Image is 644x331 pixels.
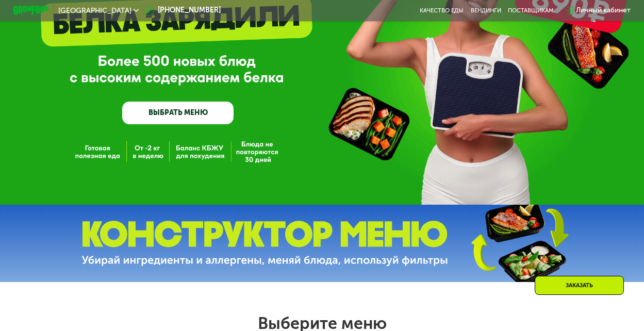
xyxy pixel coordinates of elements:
[576,5,631,16] div: Личный кабинет
[471,7,501,14] a: Вендинги
[143,5,221,16] a: [PHONE_NUMBER]
[122,102,234,124] a: ВЫБРАТЬ МЕНЮ
[420,7,464,14] a: Качество еды
[535,276,624,295] div: Заказать
[58,7,131,14] span: [GEOGRAPHIC_DATA]
[508,7,554,14] div: поставщикам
